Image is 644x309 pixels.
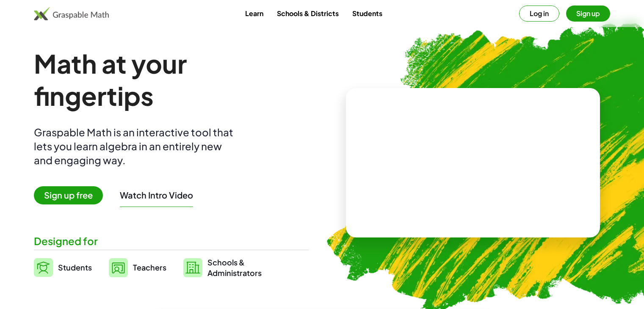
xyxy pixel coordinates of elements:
a: Schools & Districts [270,6,345,21]
span: Schools & Administrators [207,257,262,278]
div: Graspable Math is an interactive tool that lets you learn algebra in an entirely new and engaging... [34,125,237,167]
a: Students [34,257,92,278]
span: Sign up free [34,186,103,204]
button: Sign up [566,6,610,22]
img: svg%3e [183,258,202,277]
a: Learn [238,6,270,21]
a: Teachers [109,257,166,278]
h1: Math at your fingertips [34,47,303,112]
a: Schools &Administrators [183,257,262,278]
button: Log in [519,6,559,22]
img: svg%3e [109,258,128,277]
button: Watch Intro Video [120,190,193,201]
video: What is this? This is dynamic math notation. Dynamic math notation plays a central role in how Gr... [409,131,536,195]
span: Students [58,262,92,272]
span: Teachers [133,262,166,272]
div: Designed for [34,234,309,248]
img: svg%3e [34,258,53,277]
a: Students [345,6,389,21]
